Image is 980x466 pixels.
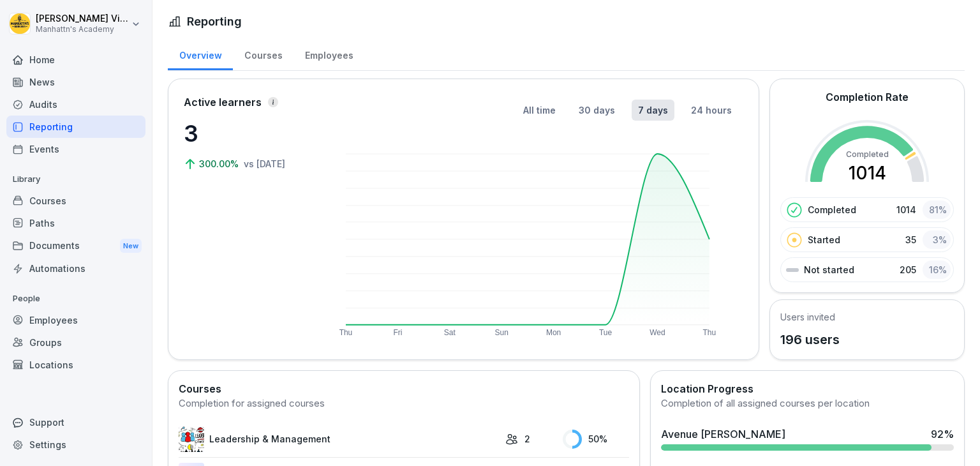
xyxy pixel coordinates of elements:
p: 3 [184,116,311,151]
a: Settings [6,433,145,456]
p: [PERSON_NAME] Vierse [36,13,129,24]
p: 35 [905,233,916,246]
text: Thu [703,328,716,337]
p: Library [6,169,145,190]
a: Automations [6,257,145,280]
text: Sat [444,328,456,337]
a: News [6,71,145,93]
a: Home [6,49,145,71]
div: 50 % [563,430,629,449]
p: Manhattn's Academy [36,25,129,34]
p: Completed [808,203,856,216]
p: vs [DATE] [244,157,285,170]
h2: Location Progress [661,381,954,396]
a: Paths [6,212,145,234]
div: Documents [6,234,145,258]
a: Audits [6,93,145,116]
p: Started [808,233,840,246]
div: Completion of all assigned courses per location [661,396,954,411]
a: Courses [6,190,145,212]
p: 205 [900,263,916,276]
h1: Reporting [187,13,242,30]
a: Locations [6,354,145,376]
p: 1014 [896,203,916,216]
a: Reporting [6,116,145,138]
div: 3 % [923,230,951,249]
div: Completion for assigned courses [179,396,629,411]
text: Tue [599,328,612,337]
a: Events [6,138,145,160]
img: m5os3g31qv4yrwr27cnhnia0.png [179,426,204,452]
a: Employees [293,38,364,70]
button: 30 days [572,100,621,121]
a: DocumentsNew [6,234,145,258]
a: Employees [6,309,145,331]
text: Fri [394,328,403,337]
p: 300.00% [199,157,241,170]
p: Not started [804,263,854,276]
div: 92 % [931,426,954,442]
div: Support [6,411,145,433]
a: Courses [233,38,293,70]
h2: Completion Rate [826,89,909,105]
p: Active learners [184,94,262,110]
a: Overview [168,38,233,70]
a: Leadership & Management [179,426,499,452]
p: 2 [524,432,530,446]
text: Wed [650,328,665,337]
button: 24 hours [685,100,738,121]
button: 7 days [632,100,674,121]
button: All time [517,100,562,121]
div: 16 % [923,260,951,279]
a: Avenue [PERSON_NAME]92% [656,421,959,456]
div: New [120,239,142,253]
text: Mon [546,328,561,337]
h5: Users invited [780,310,840,324]
text: Thu [339,328,353,337]
a: Groups [6,331,145,354]
div: Avenue [PERSON_NAME] [661,426,785,442]
text: Sun [495,328,509,337]
p: 196 users [780,330,840,349]
p: People [6,289,145,309]
h2: Courses [179,381,629,396]
div: 81 % [923,200,951,219]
